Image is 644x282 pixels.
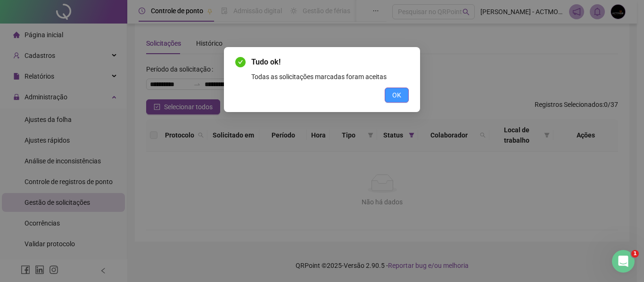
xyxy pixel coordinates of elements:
[631,250,639,258] span: 1
[251,72,409,82] div: Todas as solicitações marcadas foram aceitas
[251,56,409,68] span: Tudo ok!
[612,250,635,273] iframe: Intercom live chat
[385,88,409,103] button: OK
[235,57,246,67] span: check-circle
[392,90,401,100] span: OK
